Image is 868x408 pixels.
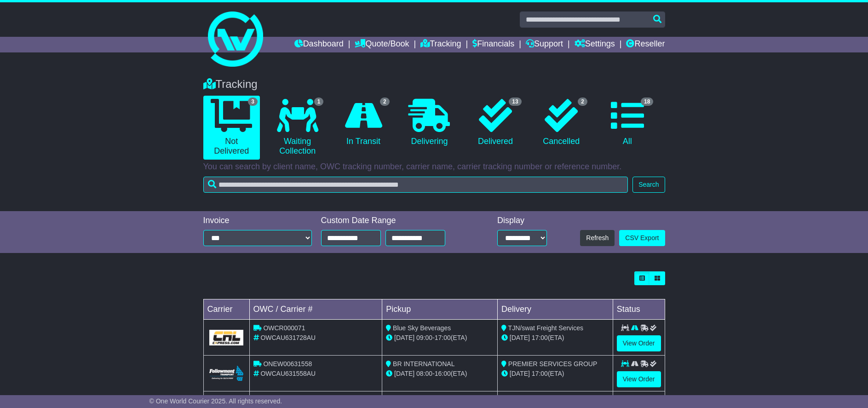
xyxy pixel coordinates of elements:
span: 1 [314,98,324,106]
a: Dashboard [294,37,344,52]
span: 2 [380,98,390,106]
button: Refresh [580,230,615,246]
span: OWCAU631558AU [260,370,316,377]
div: Invoice [203,216,312,226]
span: 3 [248,98,258,106]
span: TJN/swat Freight Services [508,324,583,332]
img: Followmont_Transport.png [209,366,244,381]
span: 17:00 [532,370,548,377]
a: 2 In Transit [335,96,391,150]
span: 18 [641,98,653,106]
span: © One World Courier 2025. All rights reserved. [149,397,282,405]
div: Custom Date Range [321,216,469,226]
span: OWCR000071 [263,324,305,332]
td: Carrier [203,299,249,320]
div: (ETA) [501,369,609,379]
span: PREMIER SERVICES GROUP [508,360,597,368]
a: Settings [575,37,615,52]
a: Quote/Book [355,37,409,52]
a: CSV Export [619,230,665,246]
span: 16:00 [435,370,451,377]
span: 2 [578,98,587,106]
span: [DATE] [510,334,530,341]
a: 2 Cancelled [533,96,590,150]
a: 13 Delivered [467,96,523,150]
span: [DATE] [510,370,530,377]
div: Tracking [199,78,670,91]
a: Delivering [401,96,458,150]
span: 17:00 [435,334,451,341]
span: OWCAU631728AU [260,334,316,341]
a: 18 All [599,96,655,150]
a: 1 Waiting Collection [269,96,326,160]
img: GetCarrierServiceLogo [209,330,244,345]
td: Delivery [497,299,613,320]
span: 08:00 [416,370,432,377]
td: Pickup [382,299,498,320]
span: 13 [509,98,521,106]
div: - (ETA) [386,369,494,379]
a: Support [526,37,563,52]
span: Blue Sky Beverages [393,324,451,332]
a: Reseller [626,37,665,52]
div: (ETA) [501,333,609,343]
td: OWC / Carrier # [249,299,382,320]
p: You can search by client name, OWC tracking number, carrier name, carrier tracking number or refe... [203,162,665,172]
button: Search [632,177,665,193]
span: 09:00 [416,334,432,341]
span: [DATE] [394,370,414,377]
span: 17:00 [532,334,548,341]
a: Tracking [420,37,461,52]
span: BR INTERNATIONAL [393,360,454,368]
a: View Order [617,371,661,387]
td: Status [613,299,665,320]
div: Display [497,216,547,226]
a: View Order [617,335,661,351]
a: Financials [472,37,514,52]
span: ONEW00631558 [263,360,312,368]
a: 3 Not Delivered [203,96,260,160]
span: [DATE] [394,334,414,341]
div: - (ETA) [386,333,494,343]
